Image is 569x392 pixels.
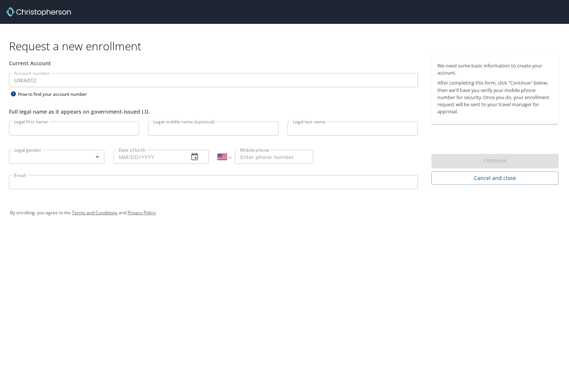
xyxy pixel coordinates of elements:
[9,39,565,53] h1: Request a new enrollment
[9,59,418,67] div: Current Account
[437,62,553,76] p: We need some basic information to create your account.
[9,108,418,116] div: Full legal name as it appears on government-issued I.D.
[9,89,102,99] div: How to find your account number
[128,209,155,216] a: Privacy Policy
[6,7,71,16] img: cbt logo
[72,209,117,216] a: Terms and Conditions
[10,203,559,222] div: By enrolling, you agree to the and .
[437,79,553,115] p: After completing this form, click "Continue" below, then we'll have you verify your mobile phone ...
[113,150,183,164] input: MM/DD/YYYY
[437,174,553,183] span: Cancel and close
[431,171,559,185] button: Cancel and close
[9,150,104,164] div: ​
[235,150,313,164] input: Enter phone number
